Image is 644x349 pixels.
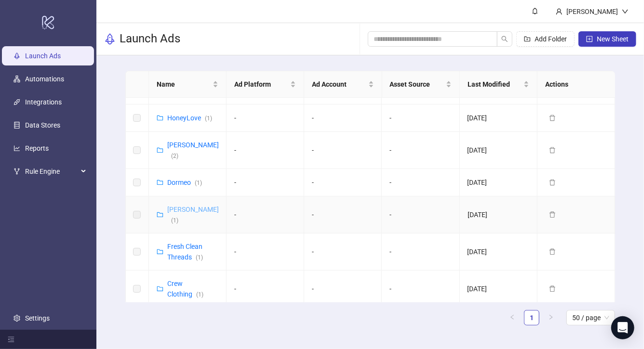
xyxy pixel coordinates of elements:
[227,196,304,233] td: -
[25,75,64,83] a: Automations
[25,52,61,60] a: Launch Ads
[157,285,163,292] span: folder
[149,71,227,98] th: Name
[549,115,556,121] span: delete
[549,248,556,255] span: delete
[586,36,593,42] span: plus-square
[25,314,50,322] a: Settings
[304,196,382,233] td: -
[227,132,304,169] td: -
[227,104,304,132] td: -
[171,153,178,159] span: ( 2 )
[578,31,636,47] button: New Sheet
[205,115,212,122] span: ( 1 )
[382,132,459,169] td: -
[13,168,20,175] span: fork
[227,169,304,196] td: -
[167,243,203,261] a: Fresh Clean Threads(1)
[167,206,219,224] a: [PERSON_NAME](1)
[468,79,522,90] span: Last Modified
[25,162,78,181] span: Rule Engine
[460,169,537,196] td: [DATE]
[227,71,304,98] th: Ad Platform
[524,310,539,325] a: 1
[549,179,556,186] span: delete
[120,31,180,47] h3: Launch Ads
[25,98,62,106] a: Integrations
[227,271,304,308] td: -
[167,280,203,298] a: Crew Clothing(1)
[460,196,537,233] td: [DATE]
[157,211,163,218] span: folder
[460,71,537,98] th: Last Modified
[460,233,537,271] td: [DATE]
[196,254,203,261] span: ( 1 )
[510,314,515,320] span: left
[304,169,382,196] td: -
[549,285,556,292] span: delete
[532,8,538,14] span: bell
[548,314,554,320] span: right
[8,336,14,343] span: menu-fold
[195,180,202,186] span: ( 1 )
[304,104,382,132] td: -
[234,79,288,90] span: Ad Platform
[622,8,629,15] span: down
[535,35,567,43] span: Add Folder
[25,144,49,152] a: Reports
[572,310,609,325] span: 50 / page
[460,104,537,132] td: [DATE]
[304,132,382,169] td: -
[537,71,615,98] th: Actions
[611,316,634,339] div: Open Intercom Messenger
[382,233,459,271] td: -
[460,271,537,308] td: [DATE]
[382,169,459,196] td: -
[382,104,459,132] td: -
[524,36,531,42] span: folder-add
[563,6,622,17] div: [PERSON_NAME]
[304,71,382,98] th: Ad Account
[556,8,563,15] span: user
[304,233,382,271] td: -
[167,141,219,159] a: [PERSON_NAME](2)
[566,310,615,325] div: Page Size
[543,310,559,325] button: right
[157,79,211,90] span: Name
[543,310,559,325] li: Next Page
[157,248,163,255] span: folder
[167,179,202,186] a: Dormeo(1)
[25,121,60,129] a: Data Stores
[390,79,444,90] span: Asset Source
[382,196,459,233] td: -
[516,31,575,47] button: Add Folder
[157,179,163,186] span: folder
[196,291,203,298] span: ( 1 )
[157,115,163,121] span: folder
[460,132,537,169] td: [DATE]
[312,79,366,90] span: Ad Account
[524,310,539,325] li: 1
[549,147,556,154] span: delete
[227,233,304,271] td: -
[171,217,178,224] span: ( 1 )
[157,147,163,154] span: folder
[382,271,459,308] td: -
[167,114,212,122] a: HoneyLove(1)
[104,33,116,45] span: rocket
[549,211,556,218] span: delete
[382,71,460,98] th: Asset Source
[597,35,629,43] span: New Sheet
[505,310,520,325] li: Previous Page
[505,310,520,325] button: left
[304,271,382,308] td: -
[501,36,508,42] span: search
